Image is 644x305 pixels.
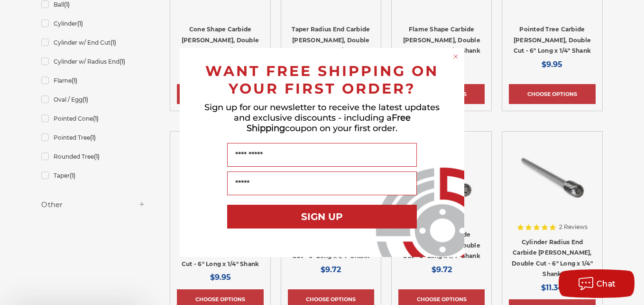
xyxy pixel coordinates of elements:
[451,52,460,61] button: Close dialog
[247,113,411,133] span: Free Shipping
[227,205,417,229] button: SIGN UP
[559,269,635,298] button: Chat
[205,62,439,97] span: WANT FREE SHIPPING ON YOUR FIRST ORDER?
[597,279,616,288] span: Chat
[204,102,440,133] span: Sign up for our newsletter to receive the latest updates and exclusive discounts - including a co...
